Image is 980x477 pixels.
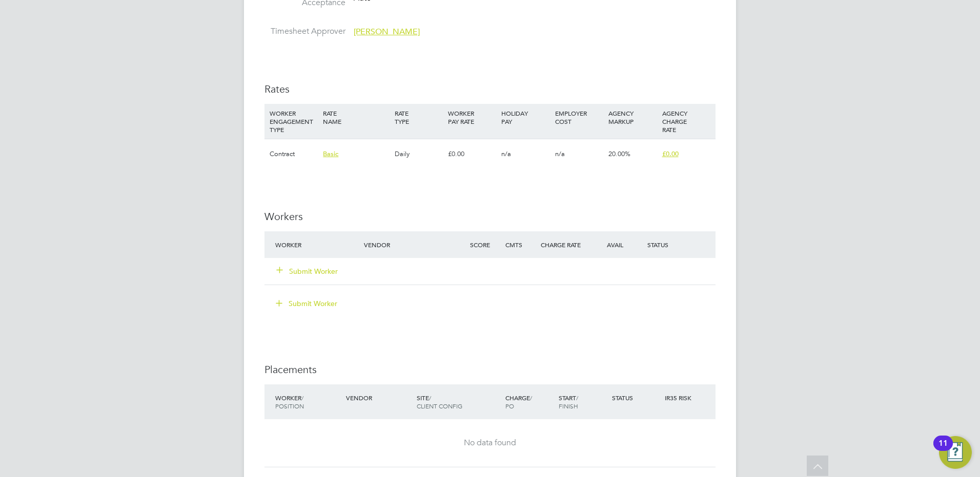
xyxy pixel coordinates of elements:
[939,436,972,469] button: Open Resource Center, 11 new notifications
[555,149,565,158] span: n/a
[662,388,698,407] div: IR35 Risk
[608,149,630,158] span: 20.00%
[343,388,414,407] div: Vendor
[264,82,716,96] h3: Rates
[445,104,499,131] div: WORKER PAY RATE
[323,149,338,158] span: Basic
[277,266,338,276] button: Submit Worker
[392,139,445,169] div: Daily
[499,104,552,131] div: HOLIDAY PAY
[505,394,532,410] span: / PO
[264,210,716,223] h3: Workers
[938,443,948,457] div: 11
[606,104,659,131] div: AGENCY MARKUP
[320,104,392,131] div: RATE NAME
[501,149,511,158] span: n/a
[559,394,578,410] span: / Finish
[392,104,445,131] div: RATE TYPE
[267,104,320,139] div: WORKER ENGAGEMENT TYPE
[553,104,606,131] div: EMPLOYER COST
[273,235,361,254] div: Worker
[414,388,503,415] div: Site
[467,235,503,254] div: Score
[645,235,716,254] div: Status
[275,394,304,410] span: / Position
[503,235,538,254] div: Cmts
[267,139,320,169] div: Contract
[264,26,345,37] label: Timesheet Approver
[361,235,467,254] div: Vendor
[556,388,609,415] div: Start
[264,363,716,376] h3: Placements
[269,295,345,312] button: Submit Worker
[273,388,343,415] div: Worker
[275,438,705,448] div: No data found
[503,388,556,415] div: Charge
[445,139,499,169] div: £0.00
[662,149,679,158] span: £0.00
[660,104,713,139] div: AGENCY CHARGE RATE
[609,388,663,407] div: Status
[417,394,462,410] span: / Client Config
[354,27,420,37] span: [PERSON_NAME]
[538,235,591,254] div: Charge Rate
[591,235,645,254] div: Avail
